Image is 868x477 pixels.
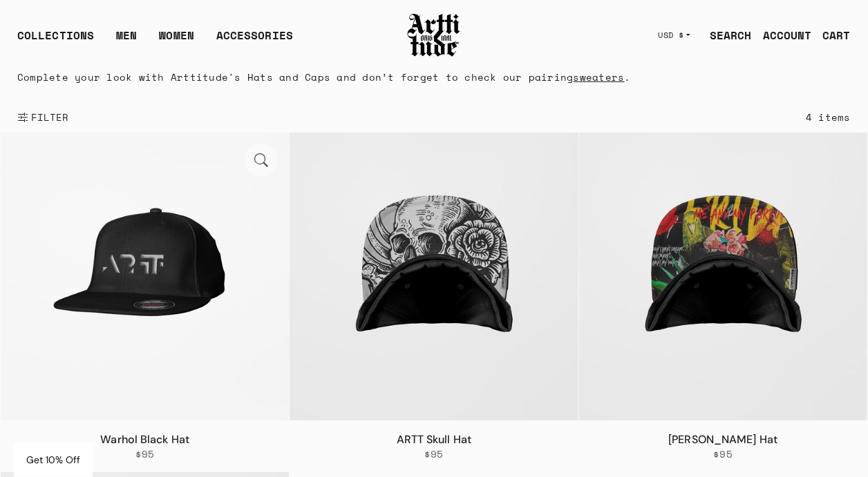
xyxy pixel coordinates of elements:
div: COLLECTIONS [17,27,94,55]
a: sweaters [574,70,625,84]
button: USD $ [650,20,699,50]
button: Show filters [17,102,69,133]
img: ARTT Skull Hat [290,133,578,420]
span: $95 [424,448,444,460]
a: ARTT Skull Hat [397,432,471,447]
span: Get 10% Off [26,454,80,466]
a: [PERSON_NAME] Hat [668,432,777,447]
span: $95 [135,448,155,460]
span: FILTER [28,110,69,124]
a: ACCOUNT [752,21,812,49]
span: $95 [713,448,733,460]
a: MEN [116,27,137,55]
a: SEARCH [699,21,752,49]
div: ACCESSORIES [216,27,293,55]
a: Warhol Black Hat [100,432,189,447]
a: Open cart [812,21,851,49]
a: WOMEN [159,27,194,55]
p: Complete your look with Arttitude's Hats and Caps and don’t forget to check our pairing . [17,69,631,85]
img: Frida Black Hat [579,133,867,420]
ul: Main navigation [6,27,304,55]
a: Warhol Black HatWarhol Black Hat [1,133,289,420]
div: CART [823,27,851,43]
div: 4 items [806,109,851,125]
a: Frida Black HatFrida Black Hat [579,133,867,420]
a: ARTT Skull HatARTT Skull Hat [290,133,578,420]
img: Arttitude [406,12,462,59]
div: Get 10% Off [14,442,93,477]
span: USD $ [659,30,685,41]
